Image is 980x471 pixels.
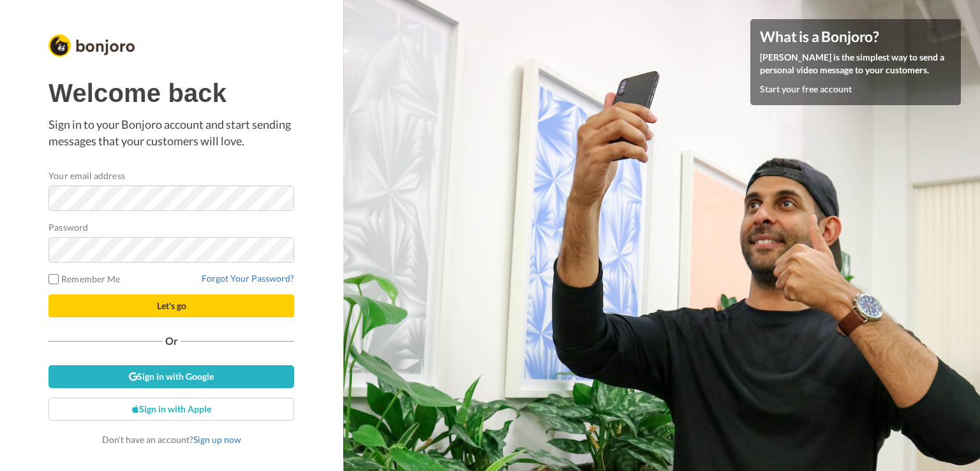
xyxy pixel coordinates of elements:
input: Remember Me [48,274,59,284]
p: [PERSON_NAME] is the simplest way to send a personal video message to your customers. [760,51,951,76]
a: Start your free account [760,83,852,94]
a: Sign up now [193,434,241,445]
a: Sign in with Apple [48,398,294,421]
label: Remember Me [48,272,120,286]
a: Sign in with Google [48,365,294,388]
h1: Welcome back [48,79,294,107]
p: Sign in to your Bonjoro account and start sending messages that your customers will love. [48,117,294,149]
span: Let's go [157,300,186,311]
span: Don’t have an account? [102,434,241,445]
a: Forgot Your Password? [202,273,294,284]
label: Your email address [48,169,124,182]
label: Password [48,221,88,234]
span: Or [163,337,181,345]
h4: What is a Bonjoro? [760,29,951,45]
button: Let's go [48,294,294,317]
